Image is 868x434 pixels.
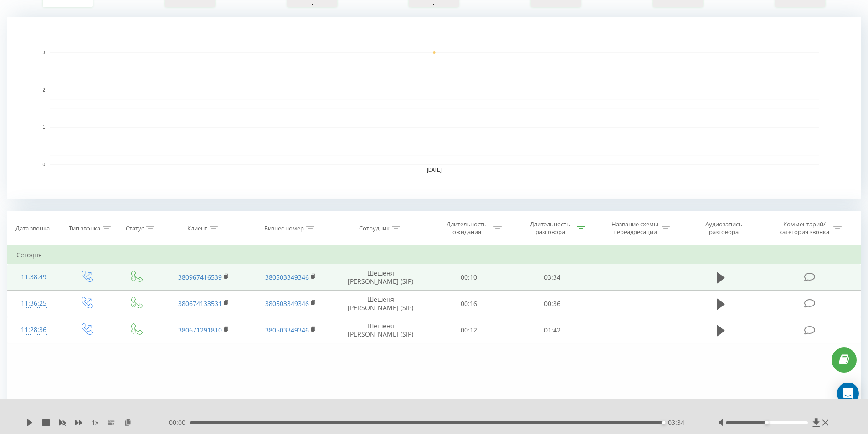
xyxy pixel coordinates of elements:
div: Open Intercom Messenger [837,383,859,404]
div: Accessibility label [662,421,665,424]
div: 11:28:36 [16,321,51,339]
a: 380503349346 [265,299,309,308]
td: Шешеня [PERSON_NAME] (SIP) [334,317,427,343]
div: Название схемы переадресации [611,220,659,236]
text: 0 [42,162,45,167]
div: Тип звонка [69,225,100,232]
td: 00:10 [427,264,511,291]
text: 3 [42,50,45,55]
td: 00:16 [427,291,511,317]
div: 11:38:49 [16,268,51,286]
span: 1 x [92,418,98,427]
div: Аудиозапись разговора [694,220,753,236]
div: Дата звонка [15,225,50,232]
text: [DATE] [427,168,442,173]
td: 00:12 [427,317,511,343]
td: Шешеня [PERSON_NAME] (SIP) [334,291,427,317]
text: 1 [42,125,45,130]
td: Сегодня [7,246,861,264]
td: 00:36 [511,291,594,317]
div: 11:36:25 [16,295,51,312]
div: Статус [126,225,144,232]
div: Длительность разговора [526,220,575,236]
a: 380503349346 [265,273,309,281]
div: Комментарий/категория звонка [778,220,831,236]
td: 03:34 [511,264,594,291]
a: 380503349346 [265,326,309,334]
div: Accessibility label [765,421,769,424]
a: 380671291810 [178,326,222,334]
td: 01:42 [511,317,594,343]
span: 03:34 [668,418,684,427]
div: Бизнес номер [264,225,304,232]
td: Шешеня [PERSON_NAME] (SIP) [334,264,427,291]
div: Клиент [187,225,207,232]
span: 00:00 [169,418,190,427]
a: 380674133531 [178,299,222,308]
div: Длительность ожидания [442,220,491,236]
a: 380967416539 [178,273,222,281]
text: 2 [42,87,45,92]
svg: A chart. [7,17,861,199]
div: Сотрудник [359,225,390,232]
